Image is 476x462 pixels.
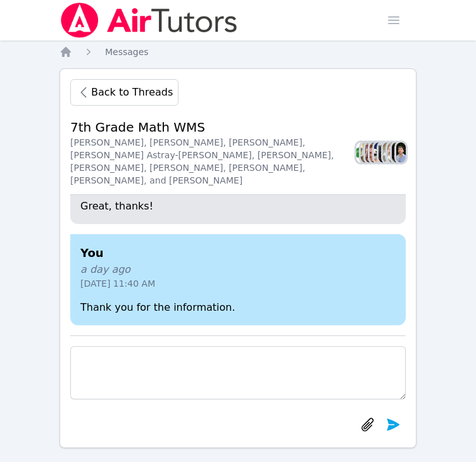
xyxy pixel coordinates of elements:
[392,142,401,163] img: Jacqueline Judge
[379,142,388,163] img: Courtney Maher
[80,244,396,262] h4: You
[91,85,173,100] span: Back to Threads
[105,47,149,57] span: Messages
[383,142,392,163] img: Adrinna Beltre
[80,262,396,277] span: a day ago
[365,142,375,163] img: Zachary D'Esposito
[361,142,370,163] img: Sarah Skonicki
[59,46,416,58] nav: Breadcrumb
[80,199,396,214] p: Great, thanks!
[105,46,149,58] a: Messages
[370,142,379,163] img: Vincent Astray-Caneda
[70,79,178,106] button: Back to Threads
[80,300,396,315] p: Thank you for the information.
[396,142,406,163] img: Franco Uribe-Rheinbolt
[59,3,239,38] img: Air Tutors
[374,142,384,163] img: Peggy Koutas
[80,277,396,290] span: [DATE] 11:40 AM
[387,142,397,163] img: Diana Andrade
[356,142,366,163] img: Kaitlyn Hall
[70,118,356,136] h2: 7th Grade Math WMS
[70,136,356,187] div: [PERSON_NAME], [PERSON_NAME], [PERSON_NAME], [PERSON_NAME] Astray-[PERSON_NAME], [PERSON_NAME], [...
